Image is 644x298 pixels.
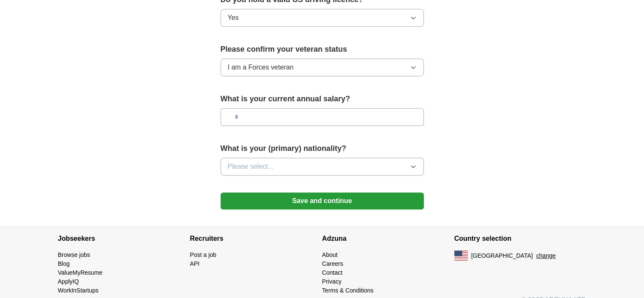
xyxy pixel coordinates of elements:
h4: Country selection [454,227,586,251]
button: I am a Forces veteran [221,58,424,76]
a: Terms & Conditions [322,287,373,294]
a: Careers [322,260,343,267]
span: Yes [228,13,239,23]
span: Please select... [228,162,274,172]
button: change [536,251,556,260]
a: ApplyIQ [58,278,79,285]
a: Browse jobs [58,251,90,258]
a: ValueMyResume [58,269,103,276]
span: I am a Forces veteran [228,62,294,72]
a: About [322,251,338,258]
span: [GEOGRAPHIC_DATA] [471,251,533,260]
a: Contact [322,269,343,276]
a: WorkInStartups [58,287,99,294]
label: What is your (primary) nationality? [221,143,424,154]
button: Save and continue [221,192,424,209]
label: Please confirm your veteran status [221,44,424,55]
label: What is your current annual salary? [221,93,424,105]
a: Post a job [190,251,216,258]
a: Blog [58,260,70,267]
button: Yes [221,9,424,27]
button: Please select... [221,158,424,175]
img: US flag [454,251,468,261]
a: API [190,260,200,267]
a: Privacy [322,278,342,285]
